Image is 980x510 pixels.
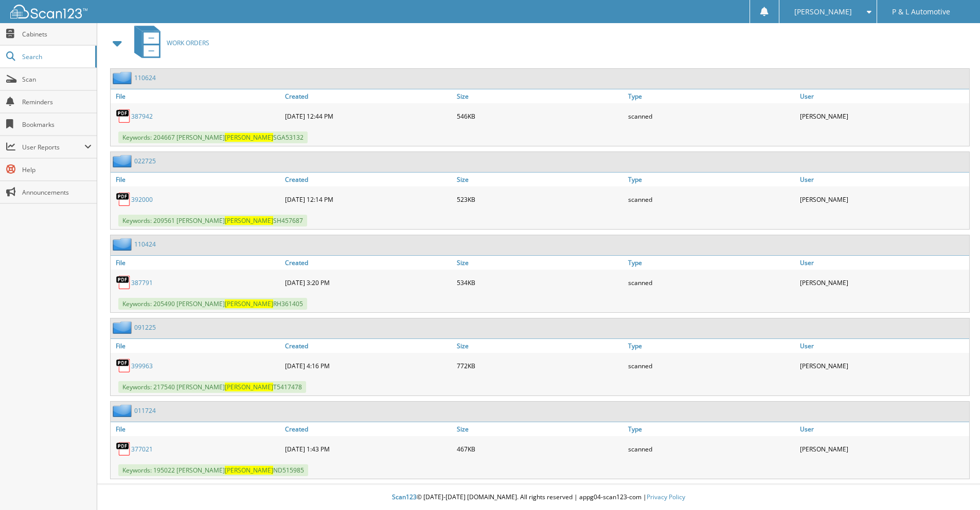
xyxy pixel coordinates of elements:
a: File [111,89,282,103]
span: Cabinets [22,30,92,39]
img: PDF.png [116,192,131,207]
a: Type [626,173,797,186]
a: WORK ORDERS [128,23,209,63]
a: User [797,422,969,436]
div: 467KB [454,439,626,459]
a: Created [282,339,454,353]
a: 399963 [131,362,153,370]
a: 022725 [134,157,156,165]
a: File [111,173,282,186]
a: File [111,339,282,353]
a: Size [454,256,626,270]
span: Search [22,52,90,61]
a: File [111,256,282,270]
img: folder2.png [113,238,134,251]
a: Created [282,422,454,436]
div: scanned [626,106,797,126]
span: WORK ORDERS [167,39,209,47]
a: Type [626,339,797,353]
div: [DATE] 1:43 PM [282,439,454,459]
span: Keywords: 209561 [PERSON_NAME] SH457687 [118,215,307,226]
div: [PERSON_NAME] [797,355,969,376]
span: [PERSON_NAME] [225,383,273,391]
a: Type [626,89,797,103]
span: Keywords: 195022 [PERSON_NAME] ND515985 [118,464,308,476]
div: scanned [626,189,797,210]
div: scanned [626,439,797,459]
img: PDF.png [116,275,131,290]
img: PDF.png [116,441,131,457]
div: [DATE] 12:14 PM [282,189,454,210]
a: 091225 [134,323,156,332]
div: [DATE] 4:16 PM [282,355,454,376]
a: 392000 [131,195,153,204]
a: User [797,173,969,186]
div: [PERSON_NAME] [797,272,969,293]
div: 772KB [454,355,626,376]
span: Keywords: 205490 [PERSON_NAME] RH361405 [118,298,307,310]
a: File [111,422,282,436]
span: Scan123 [392,493,417,501]
span: Keywords: 217540 [PERSON_NAME] T5417478 [118,381,306,393]
div: 534KB [454,272,626,293]
a: Created [282,173,454,186]
div: scanned [626,355,797,376]
img: PDF.png [116,358,131,373]
div: 546KB [454,106,626,126]
span: [PERSON_NAME] [225,466,273,475]
div: scanned [626,272,797,293]
img: folder2.png [113,404,134,417]
span: [PERSON_NAME] [225,133,273,142]
div: 523KB [454,189,626,210]
span: Keywords: 204667 [PERSON_NAME] SGA53132 [118,131,308,143]
a: 387942 [131,112,153,121]
div: [PERSON_NAME] [797,106,969,126]
span: Help [22,165,92,174]
div: © [DATE]-[DATE] [DOMAIN_NAME]. All rights reserved | appg04-scan123-com | [97,485,980,510]
img: folder2.png [113,71,134,84]
a: 011724 [134,406,156,415]
a: 377021 [131,445,153,454]
a: Size [454,422,626,436]
img: PDF.png [116,108,131,124]
div: [PERSON_NAME] [797,439,969,459]
div: [DATE] 3:20 PM [282,272,454,293]
a: Type [626,256,797,270]
a: 387791 [131,278,153,287]
span: User Reports [22,143,84,152]
span: Scan [22,75,92,84]
a: User [797,89,969,103]
a: 110624 [134,73,156,82]
span: Bookmarks [22,120,92,129]
a: User [797,256,969,270]
span: [PERSON_NAME] [794,9,852,15]
a: Type [626,422,797,436]
span: P & L Automotive [892,9,950,15]
img: scan123-logo-white.svg [10,5,87,18]
a: Created [282,256,454,270]
a: User [797,339,969,353]
span: [PERSON_NAME] [225,299,273,308]
img: folder2.png [113,321,134,334]
a: Size [454,173,626,186]
a: Created [282,89,454,103]
div: [DATE] 12:44 PM [282,106,454,126]
div: [PERSON_NAME] [797,189,969,210]
a: Size [454,339,626,353]
a: Privacy Policy [647,493,685,501]
a: 110424 [134,240,156,249]
a: Size [454,89,626,103]
span: Reminders [22,98,92,106]
span: [PERSON_NAME] [225,216,273,225]
img: folder2.png [113,155,134,167]
span: Announcements [22,188,92,197]
iframe: Chat Widget [929,461,980,510]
